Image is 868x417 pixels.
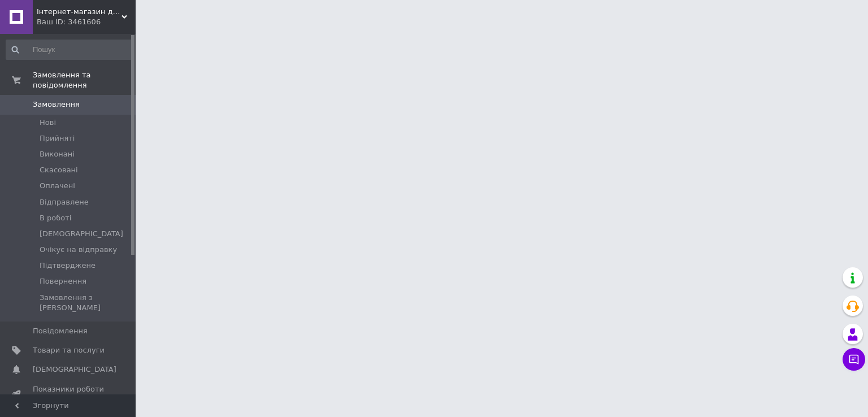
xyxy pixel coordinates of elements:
[40,149,75,159] span: Виконані
[40,293,132,313] span: Замовлення з [PERSON_NAME]
[33,364,116,375] span: [DEMOGRAPHIC_DATA]
[33,70,136,90] span: Замовлення та повідомлення
[33,345,105,355] span: Товари та послуги
[843,348,865,371] button: Чат з покупцем
[40,165,78,175] span: Скасовані
[40,118,56,128] span: Нові
[40,133,75,144] span: Прийняті
[37,7,121,17] span: Інтернет-магазин домашнього текстилю «Sleeping Beauty»
[40,229,123,239] span: [DEMOGRAPHIC_DATA]
[37,17,136,27] div: Ваш ID: 3461606
[33,384,105,405] span: Показники роботи компанії
[6,40,133,60] input: Пошук
[40,276,86,286] span: Повернення
[33,326,88,336] span: Повідомлення
[40,260,96,271] span: Підтверджене
[40,181,75,191] span: Оплачені
[33,99,80,110] span: Замовлення
[40,197,89,207] span: Відправлене
[40,245,117,255] span: Очікує на відправку
[40,213,71,223] span: В роботі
